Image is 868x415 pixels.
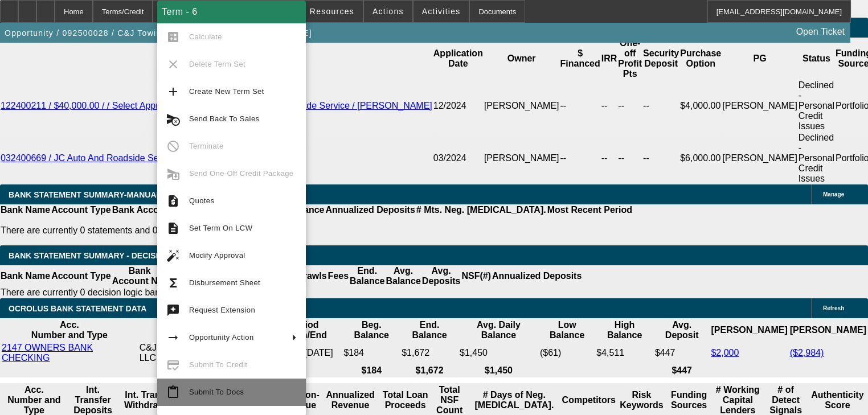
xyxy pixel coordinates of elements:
[343,319,400,341] th: Beg. Balance
[642,132,679,184] td: --
[1,153,260,163] a: 032400669 / JC Auto And Roadside Service / [PERSON_NAME]
[484,38,560,80] th: Owner
[790,348,824,358] a: ($2,984)
[433,38,484,80] th: Application Date
[823,305,844,311] span: Refresh
[798,132,835,184] td: Declined - Personal Credit Issues
[166,221,180,235] mat-icon: description
[166,385,180,399] mat-icon: content_paste
[459,365,538,376] th: $1,450
[461,265,492,287] th: NSF(#)
[484,132,560,184] td: [PERSON_NAME]
[166,194,180,208] mat-icon: request_quote
[327,265,349,287] th: Fees
[1,101,432,110] a: 122400211 / $40,000.00 / / Select Appropriate Vendor / JC Auto And Roadside Service / [PERSON_NAME]
[539,319,595,341] th: Low Balance
[310,7,354,16] span: Resources
[139,342,266,364] td: C&J TOWING SOLUTIONS LLC
[459,319,538,341] th: Avg. Daily Balance
[189,114,259,123] span: Send Back To Sales
[401,342,458,364] td: $1,672
[642,38,679,80] th: Security Deposit
[385,265,421,287] th: Avg. Balance
[166,85,180,98] mat-icon: add
[112,265,168,287] th: Bank Account NO.
[433,132,484,184] td: 03/2024
[789,319,867,341] th: [PERSON_NAME]
[654,342,710,364] td: $447
[349,265,385,287] th: End. Balance
[617,132,642,184] td: --
[189,224,252,232] span: Set Term On LCW
[51,204,112,216] th: Account Type
[422,7,461,16] span: Activities
[459,342,538,364] td: $1,450
[189,251,245,260] span: Modify Approval
[798,80,835,132] td: Declined - Personal Credit Issues
[343,365,400,376] th: $184
[492,265,582,287] th: Annualized Deposits
[166,276,180,290] mat-icon: functions
[2,343,93,363] a: 2147 OWNERS BANK CHECKING
[722,80,798,132] td: [PERSON_NAME]
[166,303,180,317] mat-icon: try
[189,306,255,314] span: Request Extension
[560,132,601,184] td: --
[710,319,788,341] th: [PERSON_NAME]
[642,80,679,132] td: --
[679,132,722,184] td: $6,000.00
[9,251,198,260] span: Bank Statement Summary - Decision Logic
[325,204,415,216] th: Annualized Deposits
[798,38,835,80] th: Status
[51,265,112,287] th: Account Type
[343,342,400,364] td: $184
[679,38,722,80] th: Purchase Option
[139,319,266,341] th: Acc. Holder Name
[484,80,560,132] td: [PERSON_NAME]
[166,112,180,126] mat-icon: cancel_schedule_send
[433,80,484,132] td: 12/2024
[189,333,254,342] span: Opportunity Action
[560,38,601,80] th: $ Financed
[153,1,217,22] button: Application
[617,38,642,80] th: One-off Profit Pts
[372,7,404,16] span: Actions
[1,225,632,236] p: There are currently 0 statements and 0 details entered on this opportunity
[157,1,306,23] div: Term - 6
[596,342,653,364] td: $4,511
[413,1,469,22] button: Activities
[189,388,244,396] span: Submit To Docs
[560,80,601,132] td: --
[364,1,412,22] button: Actions
[189,196,214,205] span: Quotes
[792,22,849,42] a: Open Ticket
[189,87,264,96] span: Create New Term Set
[1,319,138,341] th: Acc. Number and Type
[601,132,618,184] td: --
[301,1,363,22] button: Resources
[189,278,260,287] span: Disbursement Sheet
[617,80,642,132] td: --
[9,190,161,199] span: BANK STATEMENT SUMMARY-MANUAL
[601,80,618,132] td: --
[401,319,458,341] th: End. Balance
[166,249,180,262] mat-icon: auto_fix_high
[722,38,798,80] th: PG
[722,132,798,184] td: [PERSON_NAME]
[654,319,710,341] th: Avg. Deposit
[711,348,739,358] a: $2,000
[112,204,193,216] th: Bank Account NO.
[9,304,146,313] span: OCROLUS BANK STATEMENT DATA
[596,319,653,341] th: High Balance
[823,191,844,198] span: Manage
[679,80,722,132] td: $4,000.00
[5,28,312,38] span: Opportunity / 092500028 / C&J Towing Solutions LLC / [PERSON_NAME]
[547,204,633,216] th: Most Recent Period
[539,342,595,364] td: ($61)
[654,365,710,376] th: $447
[421,265,461,287] th: Avg. Deposits
[416,204,547,216] th: # Mts. Neg. [MEDICAL_DATA].
[166,331,180,344] mat-icon: arrow_right_alt
[601,38,618,80] th: IRR
[401,365,458,376] th: $1,672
